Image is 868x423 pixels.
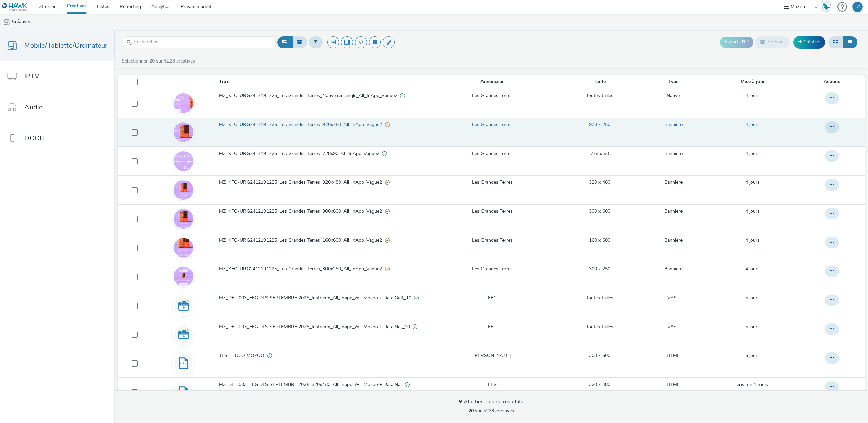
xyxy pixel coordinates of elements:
a: 29 août 2025, 15:12 [745,208,760,215]
a: Les Grandes Terres [472,208,513,215]
a: 300 x 600 [589,208,610,215]
button: Grille [828,36,843,48]
img: code.svg [174,353,193,373]
a: Bannière [664,179,683,186]
a: 28 août 2025, 16:51 [745,323,760,330]
th: Taille [556,75,644,89]
img: code.svg [174,382,193,402]
span: 4 jours [745,266,760,272]
a: Bannière [664,150,683,157]
div: Valide [382,150,387,157]
a: 29 août 2025, 15:10 [745,266,760,272]
a: Bannière [664,237,683,244]
div: Valide [267,352,272,359]
a: FFG [488,295,497,301]
a: Sélectionner sur 5223 créatives [121,58,198,64]
a: FFG [488,323,497,330]
a: 31 juillet 2025, 17:53 [737,381,768,388]
img: 68231cb6-4028-48fa-b8d6-a352e3d0a30c.jpg [174,175,193,205]
img: undefined Logo [2,3,28,11]
span: MZ_KFO-URG2412191225_Les Grandes Terres_728x90_All_InApp_Vague2 [219,150,382,157]
a: Toutes tailles [586,295,613,301]
input: Rechercher... [123,36,276,48]
a: Native [667,92,680,99]
a: Les Grandes Terres [472,179,513,186]
div: 28 août 2025, 10:14 [745,352,760,359]
a: MZ_DEL-003_FFG DTS SEPTEMBRE 2025_Instream_All_Inapp_WL Mozoo + Data Nat_10Valide [219,323,428,334]
span: MZ_KFO-URG2412191225_Les Grandes Terres_300x600_All_InApp_Vague2 [219,208,385,215]
div: Partiellement valide [385,266,390,273]
span: 4 jours [745,150,760,157]
a: MZ_KFO-URG2412191225_Les Grandes Terres_970x250_All_InApp_Vague2Partiellement valide [219,121,428,131]
a: MZ_KFO-URG2412191225_Les Grandes Terres_160x600_All_InApp_Vague2Partiellement valide [219,237,428,247]
button: Liste [843,36,857,48]
a: Bannière [664,208,683,215]
a: MZ_KFO-URG2412191225_Les Grandes Terres_300x250_All_InApp_Vague2Partiellement valide [219,266,428,276]
strong: 20 [468,408,474,414]
div: Partiellement valide [385,121,390,128]
a: 160 x 600 [589,237,610,244]
a: FFG [488,381,497,388]
span: 4 jours [745,121,760,128]
span: sur 5223 créatives [468,408,514,414]
span: TEST - DCO MOZOO [219,352,267,359]
a: HTML [667,352,680,359]
img: b44f845c-0dd2-408f-b3a7-337448b2ea10.jpg [174,122,193,142]
th: Type [644,75,703,89]
div: 28 août 2025, 16:54 [745,295,760,301]
a: 320 x 480 [589,179,610,186]
div: Afficher plus de résultats [459,398,524,406]
a: 320 x 480 [589,381,610,388]
a: Les Grandes Terres [472,121,513,128]
a: MZ_DEL-003_FFG DTS SEPTEMBRE 2025_Instream_All_Inapp_WL Mozoo + Data Golf_10Valide [219,295,428,305]
a: 29 août 2025, 15:15 [745,150,760,157]
a: 970 x 250 [589,121,610,128]
a: Toutes tailles [586,323,613,330]
span: 5 jours [745,295,760,301]
button: Export d'ID [720,37,753,48]
th: Titre [218,75,428,89]
a: VAST [667,323,679,330]
span: Mobile/Tablette/Ordinateur [24,40,107,50]
a: 300 x 250 [589,266,610,272]
a: Les Grandes Terres [472,237,513,244]
span: MZ_KFO-URG2412191225_Les Grandes Terres_320x480_All_InApp_Vague2 [219,179,385,186]
span: 5 jours [745,323,760,330]
a: MZ_KFO-URG2412191225_Les Grandes Terres_300x600_All_InApp_Vague2Partiellement valide [219,208,428,218]
a: Toutes tailles [586,92,613,99]
a: Bannière [664,266,683,272]
img: c2880437-6ed4-4925-a937-b4c5f0d5faab.jpg [174,211,193,285]
a: 29 août 2025, 15:13 [745,179,760,186]
span: Audio [24,102,43,112]
a: TEST - DCO MOZOOValide [219,352,428,363]
a: MZ_DEL-003_FFG DTS SEPTEMBRE 2025_320x480_All_Inapp_WL Mozoo + Data NatValide [219,381,428,391]
div: 29 août 2025, 15:22 [745,92,760,99]
a: MZ_KFO-URG2412191225_Les Grandes Terres_728x90_All_InApp_Vague2Valide [219,150,428,160]
a: Les Grandes Terres [472,150,513,157]
a: 300 x 600 [589,352,610,359]
span: MZ_KFO-URG2412191225_Les Grandes Terres_300x250_All_InApp_Vague2 [219,266,385,272]
span: MZ_KFO-URG2412191225_Les Grandes Terres_970x250_All_InApp_Vague2 [219,121,385,128]
div: Partiellement valide [385,179,390,186]
a: 29 août 2025, 15:11 [745,237,760,244]
strong: 20 [149,58,155,64]
span: MZ_KFO-URG2412191225_Les Grandes Terres_160x600_All_InApp_Vague2 [219,237,385,244]
img: Hawk Academy [821,1,831,12]
span: 4 jours [745,237,760,243]
span: MZ_DEL-003_FFG DTS SEPTEMBRE 2025_Instream_All_Inapp_WL Mozoo + Data Nat_10 [219,323,413,330]
th: Annonceur [428,75,556,89]
span: MZ_KFO-URG2412191225_Les Grandes Terres_Native rectangle_All_InApp_Vague2 [219,92,400,99]
a: Hawk Academy [821,1,834,12]
div: Valide [413,323,417,331]
a: Bannière [664,121,683,128]
a: 728 x 90 [590,150,609,157]
a: 29 août 2025, 15:15 [745,121,760,128]
span: 4 jours [745,92,760,99]
a: VAST [667,295,679,301]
